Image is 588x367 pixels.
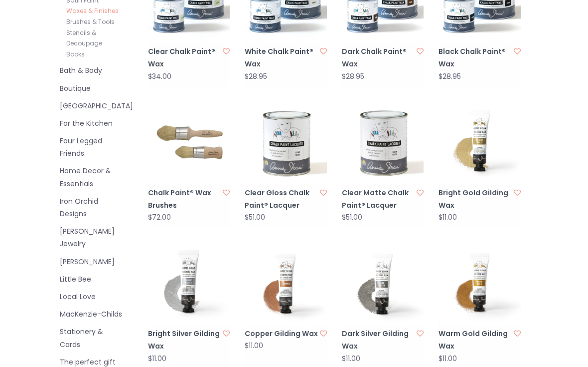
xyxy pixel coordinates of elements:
[148,73,171,80] div: $34.00
[148,45,222,70] a: Clear Chalk Paint® Wax
[342,102,424,184] img: Annie Sloan® Clear Matte Chalk Paint® Lacquer
[514,188,521,198] a: Add to wishlist
[60,82,126,95] a: Boutique
[60,165,126,190] a: Home Decor & Essentials
[417,329,424,339] a: Add to wishlist
[320,188,327,198] a: Add to wishlist
[342,328,416,353] a: Dark Silver Gilding Wax
[60,135,126,160] a: Four Legged Friends
[60,308,126,321] a: MacKenzie-Childs
[60,64,126,77] a: Bath & Body
[245,214,265,221] div: $51.00
[439,187,512,212] a: Bright Gold Gilding Wax
[439,45,512,70] a: Black Chalk Paint® Wax
[60,326,126,351] a: Stationery & Cards
[439,328,512,353] a: Warm Gold Gilding Wax
[439,355,457,363] div: $11.00
[66,6,119,15] a: Waxes & Finishes
[60,100,126,112] a: [GEOGRAPHIC_DATA]
[223,329,230,339] a: Add to wishlist
[148,243,230,326] img: Annie Sloan® Bright Silver Gilding Wax
[342,187,416,212] a: Clear Matte Chalk Paint® Lacquer
[417,46,424,56] a: Add to wishlist
[245,102,327,184] img: Annie Sloan® Clear Gloss Chalk Paint® Lacquer
[439,73,461,80] div: $28.95
[60,273,126,286] a: Little Bee
[148,328,222,353] a: Bright Silver Gilding Wax
[342,355,360,363] div: $11.00
[514,329,521,339] a: Add to wishlist
[66,28,102,48] a: Stencils & Decoupage
[417,188,424,198] a: Add to wishlist
[245,73,267,80] div: $28.95
[148,214,171,221] div: $72.00
[342,45,416,70] a: Dark Chalk Paint® Wax
[342,243,424,326] img: Annie Sloan® Dark Silver Gilding Wax
[148,102,230,184] img: Annie Sloan® Chalk Paint® Wax Brushes
[245,187,318,212] a: Clear Gloss Chalk Paint® Lacquer
[245,243,327,326] img: Annie Sloan® Copper Gilding Wax
[148,355,166,363] div: $11.00
[60,225,126,250] a: [PERSON_NAME] Jewelry
[245,45,318,70] a: White Chalk Paint® Wax
[223,46,230,56] a: Add to wishlist
[245,328,318,340] a: Copper Gilding Wax
[66,50,85,58] a: Books
[320,46,327,56] a: Add to wishlist
[514,46,521,56] a: Add to wishlist
[439,214,457,221] div: $11.00
[60,291,126,303] a: Local Love
[439,102,521,184] img: Annie Sloan® Bright Gold Gilding Wax
[60,117,126,130] a: For the Kitchen
[223,188,230,198] a: Add to wishlist
[342,214,362,221] div: $51.00
[60,256,126,268] a: [PERSON_NAME]
[66,17,115,26] a: Brushes & Tools
[320,329,327,339] a: Add to wishlist
[245,342,263,350] div: $11.00
[60,195,126,220] a: Iron Orchid Designs
[148,187,222,212] a: Chalk Paint® Wax Brushes
[439,243,521,326] img: Annie Sloan® Warm Gold Gilding Wax
[342,73,364,80] div: $28.95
